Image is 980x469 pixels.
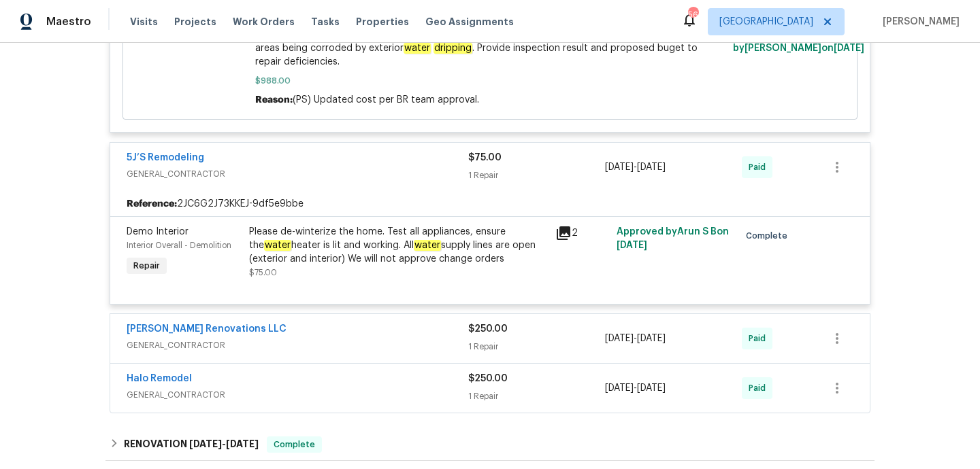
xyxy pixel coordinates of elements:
span: [DATE] [605,162,634,172]
span: Approved by Arun S B on [617,227,729,250]
span: $75.00 [249,268,277,277]
span: GENERAL_CONTRACTOR [127,167,468,181]
span: [DATE] [637,162,666,172]
div: 1 Repair [468,389,605,403]
span: - [605,160,666,174]
span: - [189,439,259,449]
span: Visits [130,15,158,29]
div: Please de-winterize the home. Test all appliances, ensure the heater is lit and working. All supp... [249,225,547,266]
span: Paid [749,160,771,174]
span: Feedback reports drain lines may be clogged. Please inspect system and drain lines. Identify area... [255,28,725,69]
span: Reason: [255,95,293,105]
span: Projects [174,15,216,29]
a: Halo Remodel [127,374,192,383]
div: 1 Repair [468,340,605,353]
span: Repair [128,259,165,273]
span: $988.00 [255,74,725,88]
span: GENERAL_CONTRACTOR [127,388,468,402]
span: [DATE] [605,334,634,343]
h6: RENOVATION [124,436,259,453]
span: Interior Overall - Demolition [127,241,231,249]
span: [DATE] [834,44,864,53]
div: RENOVATION [DATE]-[DATE]Complete [105,428,875,461]
span: Complete [268,438,321,451]
span: (PS) Updated cost per BR team approval. [293,95,479,105]
b: Reference: [127,197,177,211]
span: Maestro [46,15,91,29]
span: Properties [356,15,409,29]
span: GENERAL_CONTRACTOR [127,338,468,352]
span: [DATE] [637,383,666,393]
span: $75.00 [468,153,502,162]
div: 2 [555,225,608,241]
span: [PERSON_NAME] [877,15,960,29]
div: 1 Repair [468,169,605,182]
span: Demo Interior [127,227,189,237]
div: 56 [688,8,698,22]
span: Paid [749,381,771,395]
em: water [404,43,431,54]
em: water [264,240,291,251]
div: 2JC6G2J73KKEJ-9df5e9bbe [110,192,870,216]
em: water [414,240,441,251]
span: - [605,381,666,395]
span: [DATE] [226,439,259,449]
em: dripping [434,43,472,54]
span: $250.00 [468,324,508,334]
span: Complete [746,229,793,243]
span: Tasks [311,17,340,27]
span: $250.00 [468,374,508,383]
a: 5J’S Remodeling [127,153,204,162]
span: Geo Assignments [425,15,514,29]
span: [GEOGRAPHIC_DATA] [719,15,813,29]
span: [DATE] [605,383,634,393]
span: - [605,332,666,345]
span: [DATE] [637,334,666,343]
span: [DATE] [617,241,647,250]
a: [PERSON_NAME] Renovations LLC [127,324,287,334]
span: [DATE] [189,439,222,449]
span: Work Orders [233,15,295,29]
span: Paid [749,332,771,345]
